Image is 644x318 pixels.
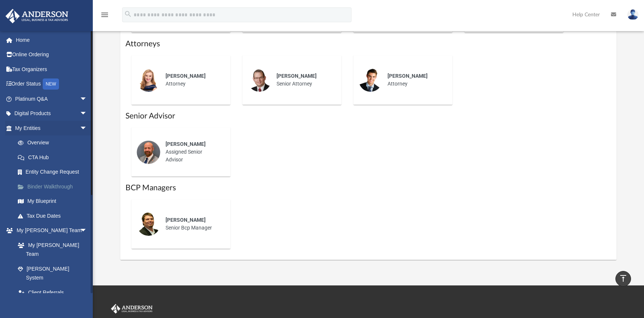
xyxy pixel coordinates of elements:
[10,208,98,223] a: Tax Due Dates
[125,111,611,121] h1: Senior Advisor
[5,62,98,77] a: Tax Organizers
[10,238,91,261] a: My [PERSON_NAME] Team
[627,9,638,20] img: User Pic
[5,47,98,62] a: Online Ordering
[615,271,631,287] a: vertical_align_top
[160,211,225,237] div: Senior Bcp Manager
[382,67,447,93] div: Attorney
[248,68,271,92] img: thumbnail
[5,33,98,47] a: Home
[160,67,225,93] div: Attorney
[166,141,206,147] span: [PERSON_NAME]
[3,9,71,23] img: Anderson Advisors Platinum Portal
[10,194,95,209] a: My Blueprint
[124,10,132,18] i: search
[359,68,382,92] img: thumbnail
[5,223,95,238] a: My [PERSON_NAME] Teamarrow_drop_down
[277,73,317,79] span: [PERSON_NAME]
[388,73,428,79] span: [PERSON_NAME]
[619,274,628,283] i: vertical_align_top
[100,10,109,19] i: menu
[43,78,59,90] div: NEW
[5,91,98,106] a: Platinum Q&Aarrow_drop_down
[109,304,154,314] img: Anderson Advisors Platinum Portal
[10,179,98,194] a: Binder Walkthrough
[5,106,98,121] a: Digital Productsarrow_drop_down
[10,150,98,165] a: CTA Hub
[80,223,95,238] span: arrow_drop_down
[10,135,98,150] a: Overview
[137,212,160,236] img: thumbnail
[80,106,95,121] span: arrow_drop_down
[271,67,336,93] div: Senior Attorney
[10,261,95,285] a: [PERSON_NAME] System
[166,217,206,223] span: [PERSON_NAME]
[5,77,98,92] a: Order StatusNEW
[100,14,109,19] a: menu
[10,165,98,180] a: Entity Change Request
[166,73,206,79] span: [PERSON_NAME]
[137,140,160,164] img: thumbnail
[125,183,611,193] h1: BCP Managers
[137,68,160,92] img: thumbnail
[80,91,95,107] span: arrow_drop_down
[5,121,98,135] a: My Entitiesarrow_drop_down
[125,39,611,49] h1: Attorneys
[10,285,95,300] a: Client Referrals
[160,135,225,169] div: Assigned Senior Advisor
[80,121,95,136] span: arrow_drop_down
